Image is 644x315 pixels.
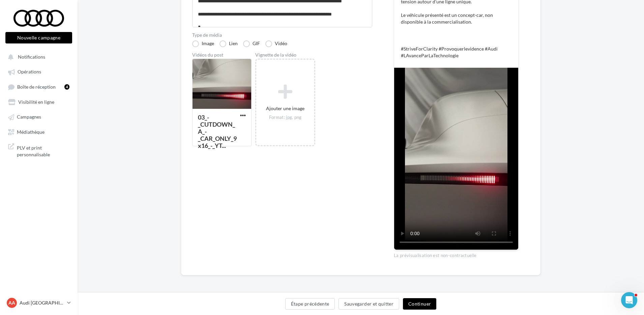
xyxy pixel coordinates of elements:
label: Type de média [192,33,372,37]
div: Vidéos du post [192,53,252,57]
span: AA [8,300,15,306]
iframe: Intercom live chat [621,292,637,308]
label: Image [192,40,214,47]
button: Étape précédente [285,298,335,310]
a: Visibilité en ligne [4,96,74,108]
a: PLV et print personnalisable [4,140,74,160]
p: Audi [GEOGRAPHIC_DATA] [20,300,64,306]
a: Campagnes [4,111,74,123]
span: Boîte de réception [17,84,56,90]
div: 4 [64,84,69,90]
span: Campagnes [17,114,41,120]
button: Continuer [403,298,436,310]
div: La prévisualisation est non-contractuelle [394,250,519,259]
span: Médiathèque [17,129,45,135]
button: Notifications [4,51,71,63]
button: Nouvelle campagne [5,32,72,43]
span: Notifications [18,54,45,60]
label: GIF [243,40,260,47]
div: 03_-_CUTDOWN_A_-_CAR_ONLY_9x16_-_YT... [198,114,237,149]
a: Médiathèque [4,126,74,138]
a: Opérations [4,65,74,77]
div: Vignette de la vidéo [255,53,315,57]
a: Boîte de réception4 [4,81,74,93]
a: AA Audi [GEOGRAPHIC_DATA] [5,296,72,309]
button: Sauvegarder et quitter [339,298,399,310]
label: Vidéo [265,40,287,47]
span: Opérations [18,69,41,75]
label: Lien [219,40,238,47]
span: PLV et print personnalisable [17,143,69,158]
span: Visibilité en ligne [18,99,54,105]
